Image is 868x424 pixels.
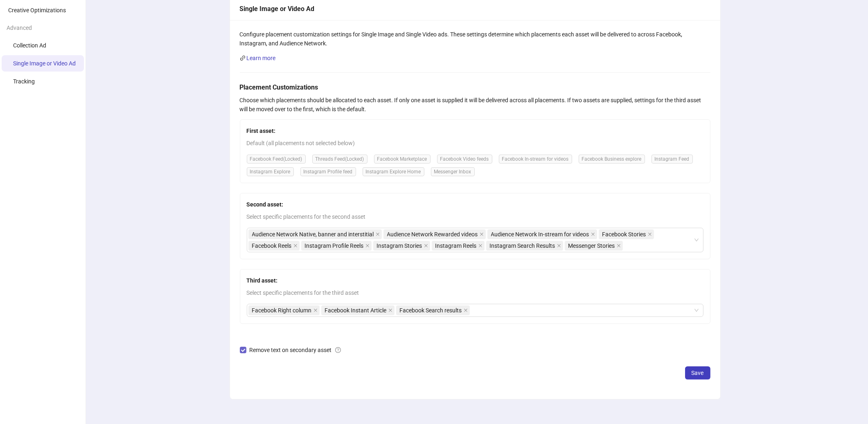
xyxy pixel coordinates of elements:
[599,229,654,239] span: Facebook Stories
[388,308,392,312] span: close
[248,229,382,239] span: Audience Network Native, banner and interstitial
[240,30,710,48] div: Configure placement customization settings for Single Image and Single Video ads. These settings ...
[240,96,710,114] div: Choose which placements should be allocated to each asset. If only one asset is supplied it will ...
[685,366,710,379] button: Save
[252,230,374,239] span: Audience Network Native, banner and interstitial
[293,244,298,248] span: close
[247,277,278,284] strong: Third asset:
[437,155,492,164] span: Facebook Video feeds
[591,232,595,236] span: close
[240,83,710,92] h5: Placement Customizations
[602,230,646,239] span: Facebook Stories
[652,155,693,164] span: Instagram Feed
[252,241,292,250] span: Facebook Reels
[8,7,66,13] span: Creative Optimizations
[13,78,35,85] span: Tracking
[300,167,356,176] span: Instagram Profile feed
[565,241,623,251] span: Messenger Stories
[365,244,370,248] span: close
[464,308,468,312] span: close
[400,306,462,315] span: Facebook Search results
[321,305,395,315] span: Facebook Instant Article
[374,155,431,164] span: Facebook Marketplace
[424,244,428,248] span: close
[301,241,372,251] span: Instagram Profile Reels
[247,167,294,176] span: Instagram Explore
[373,241,430,251] span: Instagram Stories
[478,244,482,248] span: close
[247,139,703,148] span: Default (all placements not selected below)
[499,155,572,164] span: Facebook In-stream for videos
[248,241,300,251] span: Facebook Reels
[486,241,563,251] span: Instagram Search Results
[579,155,645,164] span: Facebook Business explore
[617,244,621,248] span: close
[248,305,320,315] span: Facebook Right column
[247,155,306,164] span: Facebook Feed (Locked)
[240,55,246,61] span: link
[363,167,424,176] span: Instagram Explore Home
[335,347,341,353] span: question-circle
[568,241,615,250] span: Messenger Stories
[396,305,470,315] span: Facebook Search results
[435,241,477,250] span: Instagram Reels
[247,128,276,134] strong: First asset:
[247,55,276,61] a: Learn more
[252,306,312,315] span: Facebook Right column
[313,308,318,312] span: close
[431,167,475,176] span: Messenger Inbox
[325,306,387,315] span: Facebook Instant Article
[648,232,652,236] span: close
[490,241,555,250] span: Instagram Search Results
[480,232,484,236] span: close
[247,212,703,221] span: Select specific placements for the second asset
[487,229,597,239] span: Audience Network In-stream for videos
[376,232,380,236] span: close
[491,230,589,239] span: Audience Network In-stream for videos
[312,155,367,164] span: Threads Feed (Locked)
[377,241,422,250] span: Instagram Stories
[557,244,561,248] span: close
[247,288,703,297] span: Select specific placements for the third asset
[387,230,478,239] span: Audience Network Rewarded videos
[246,345,344,354] span: Remove text on secondary asset
[432,241,485,251] span: Instagram Reels
[247,201,284,208] strong: Second asset:
[383,229,486,239] span: Audience Network Rewarded videos
[692,370,704,376] span: Save
[13,42,46,49] span: Collection Ad
[240,4,710,14] div: Single Image or Video Ad
[13,60,76,67] span: Single Image or Video Ad
[305,241,364,250] span: Instagram Profile Reels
